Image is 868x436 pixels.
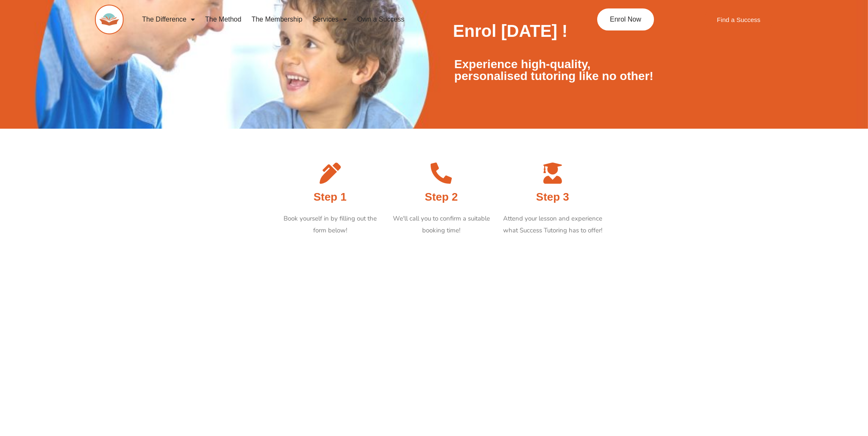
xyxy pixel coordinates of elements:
[137,10,557,29] nav: Menu
[352,10,409,29] a: Own a Success
[314,190,347,203] span: Step 1
[501,213,604,237] p: Attend your lesson and experience what Success Tutoring has to offer!
[704,8,773,31] a: Find a Success
[200,10,246,29] a: The Method
[717,17,760,23] span: Find a Success
[137,10,200,29] a: The Difference
[610,16,641,23] span: Enrol Now
[307,10,352,29] a: Services
[536,190,569,203] span: Step 3
[278,213,381,237] p: Book yourself in by filling out the form below!
[596,8,655,31] a: Enrol Now
[390,213,493,237] p: We'll call you to confirm a suitable booking time!
[454,58,663,82] p: Experience high-quality, personalised tutoring like no other!
[425,190,458,203] span: Step 2
[246,10,307,29] a: The Membership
